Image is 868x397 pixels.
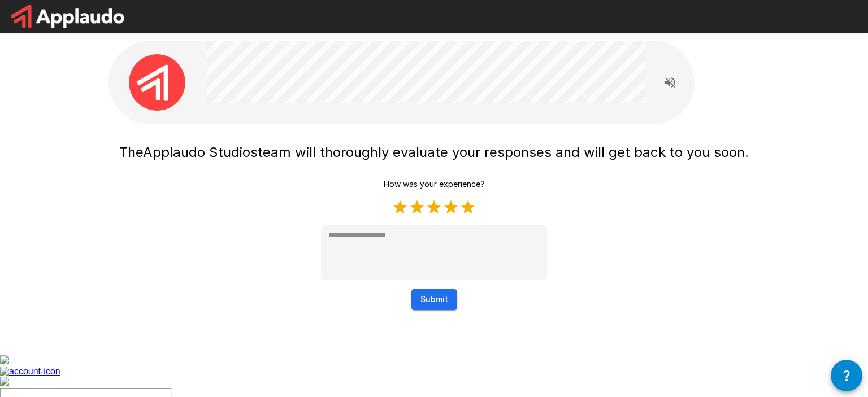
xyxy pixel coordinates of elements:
span: team will thoroughly evaluate your responses and will get back to you soon. [258,144,749,160]
span: Applaudo Studios [143,144,258,160]
p: How was your experience? [384,178,485,190]
span: The [119,144,143,160]
img: applaudo_avatar.png [129,54,185,111]
button: Submit [411,289,457,310]
button: Read questions aloud [659,71,682,94]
